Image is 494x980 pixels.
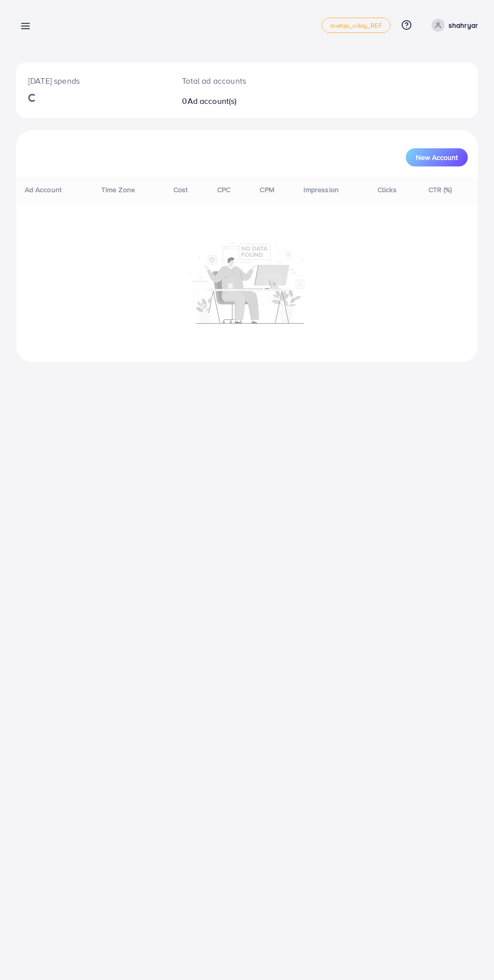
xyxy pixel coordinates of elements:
[330,22,382,29] span: metap_oday_REF
[188,95,237,106] span: Ad account(s)
[182,75,273,87] p: Total ad accounts
[427,19,478,32] a: shahryar
[449,19,478,31] p: shahryar
[322,18,390,33] a: metap_oday_REF
[182,96,273,106] h2: 0
[416,154,458,161] span: New Account
[406,148,468,166] button: New Account
[28,75,158,87] p: [DATE] spends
